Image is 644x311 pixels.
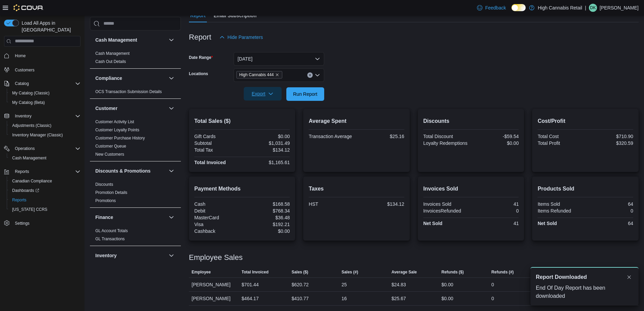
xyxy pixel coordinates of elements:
div: Dylan Kemp [589,4,597,12]
span: Canadian Compliance [9,177,80,185]
div: Finance [90,227,181,246]
div: Cash Management [90,49,181,68]
a: Promotions [95,198,116,203]
div: Notification [536,273,633,281]
div: Customer [90,118,181,161]
div: $25.16 [358,134,404,139]
span: Settings [12,219,80,227]
button: Home [1,51,83,61]
div: Visa [194,222,241,227]
button: My Catalog (Beta) [7,98,83,107]
button: Customer [167,104,175,112]
span: Dashboards [12,188,39,193]
button: Customers [1,65,83,74]
div: $134.12 [358,201,404,207]
h2: Cost/Profit [538,117,633,125]
button: Cash Management [167,36,175,44]
button: Clear input [307,72,313,78]
div: Transaction Average [309,134,355,139]
a: Home [12,52,28,60]
span: Cash Management [9,154,80,162]
span: Export [248,87,278,101]
span: Inventory [12,112,80,120]
a: Inventory Manager (Classic) [9,131,66,139]
a: Customer Loyalty Points [95,128,139,132]
span: My Catalog (Beta) [9,98,80,107]
h2: Total Sales ($) [194,117,290,125]
span: Operations [15,146,35,151]
div: $168.58 [243,201,290,207]
div: Compliance [90,88,181,98]
button: Inventory Manager (Classic) [7,130,83,140]
button: My Catalog (Classic) [7,88,83,98]
div: End Of Day Report has been downloaded [536,284,633,300]
span: Promotions [95,198,116,203]
a: GL Transactions [95,237,125,241]
div: -$59.54 [472,134,519,139]
div: $134.12 [243,147,290,153]
div: 0 [472,208,519,214]
div: $1,031.49 [243,140,290,146]
span: Reports [9,196,80,204]
a: Customer Queue [95,144,126,149]
button: Operations [12,145,38,153]
a: GL Account Totals [95,228,128,233]
div: Total Tax [194,147,241,153]
span: Inventory Manager (Classic) [9,131,80,139]
span: Load All Apps in [GEOGRAPHIC_DATA] [19,20,80,33]
div: [PERSON_NAME] [189,292,239,305]
span: Customers [12,65,80,74]
h2: Taxes [309,185,404,193]
span: My Catalog (Classic) [12,90,50,96]
button: Remove High Cannabis 444 from selection in this group [275,73,279,77]
div: $464.17 [242,294,259,303]
div: Total Cost [538,134,584,139]
span: Reports [15,169,29,174]
span: Reports [12,197,26,203]
h3: Employee Sales [189,253,243,262]
div: Cash [194,201,241,207]
span: Washington CCRS [9,205,80,214]
button: Catalog [1,79,83,88]
label: Date Range [189,55,213,60]
span: Customers [15,67,34,73]
button: Cash Management [7,153,83,163]
span: Total Invoiced [242,269,269,275]
span: My Catalog (Classic) [9,89,80,97]
div: HST [309,201,355,207]
button: Reports [1,167,83,176]
button: Finance [95,214,166,221]
span: Customer Purchase History [95,135,145,141]
span: Catalog [12,80,80,88]
span: Customer Activity List [95,119,134,125]
span: Report [190,9,206,22]
a: Customer Activity List [95,119,134,124]
div: 16 [341,294,347,303]
button: Export [244,87,282,101]
span: Discounts [95,182,113,187]
a: New Customers [95,152,124,157]
button: [DATE] [234,52,324,66]
div: [PERSON_NAME] [189,278,239,291]
div: 0 [492,281,494,289]
h3: Compliance [95,75,122,82]
div: $192.21 [243,222,290,227]
a: Discounts [95,182,113,187]
div: 41 [472,221,519,226]
span: Email Subscription [214,9,257,22]
button: Discounts & Promotions [95,168,166,174]
a: Settings [12,219,32,227]
span: Refunds (#) [492,269,514,275]
span: Sales (#) [341,269,358,275]
div: Cashback [194,228,241,234]
span: My Catalog (Beta) [12,100,45,105]
span: Catalog [15,81,29,86]
div: $24.83 [391,281,406,289]
div: Items Refunded [538,208,584,214]
div: MasterCard [194,215,241,220]
a: Feedback [474,1,508,15]
div: 64 [587,201,633,207]
div: 25 [341,281,347,289]
div: $0.00 [442,294,453,303]
strong: Total Invoiced [194,160,226,165]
